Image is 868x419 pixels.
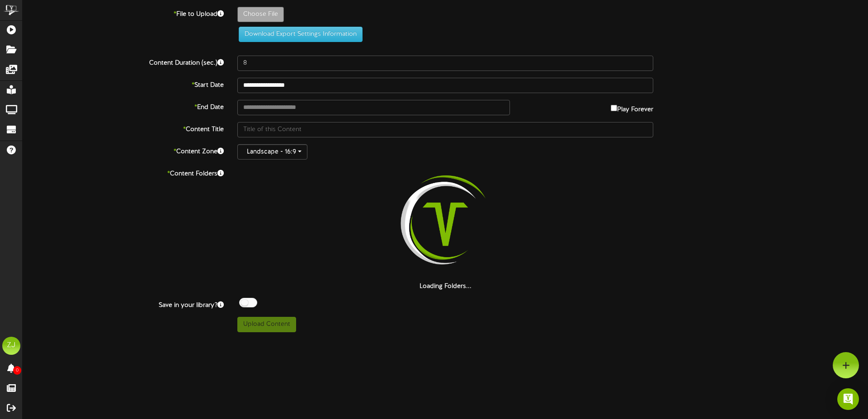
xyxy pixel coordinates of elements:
[16,7,231,19] label: File to Upload
[237,122,653,137] input: Title of this Content
[837,388,859,410] div: Open Intercom Messenger
[611,105,617,111] input: Play Forever
[16,166,231,179] label: Content Folders
[16,122,231,134] label: Content Title
[420,283,472,290] strong: Loading Folders...
[16,100,231,112] label: End Date
[237,144,307,160] button: Landscape - 16:9
[239,27,363,42] button: Download Export Settings Information
[13,366,21,375] span: 0
[237,317,296,332] button: Upload Content
[611,100,653,114] label: Play Forever
[16,298,231,310] label: Save in your library?
[16,56,231,68] label: Content Duration (sec.)
[16,78,231,90] label: Start Date
[234,31,363,38] a: Download Export Settings Information
[2,337,20,355] div: ZJ
[387,166,503,282] img: loading-spinner-2.png
[16,144,231,156] label: Content Zone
